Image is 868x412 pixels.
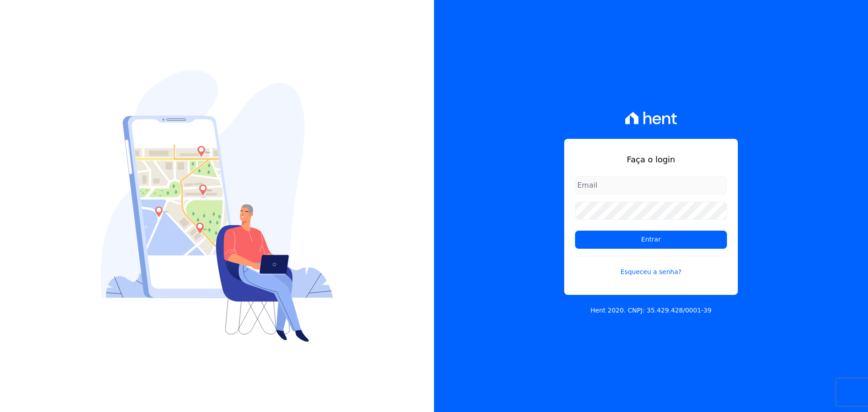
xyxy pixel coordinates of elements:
[575,176,727,194] input: Email
[575,231,727,249] input: Entrar
[575,256,727,277] a: Esqueceu a senha?
[101,70,333,342] img: Login
[575,153,727,166] h1: Faça o login
[590,306,712,315] p: Hent 2020. CNPJ: 35.429.428/0001-39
